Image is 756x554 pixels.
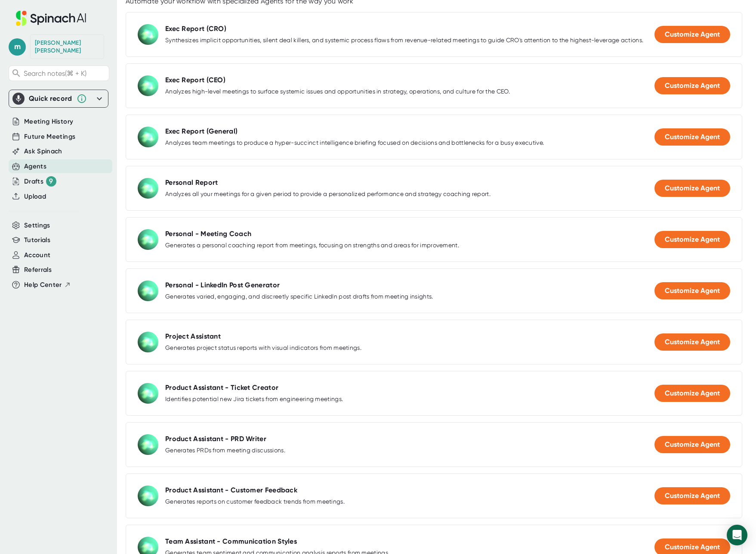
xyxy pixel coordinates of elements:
div: Exec Report (CRO) [165,25,226,33]
div: Analyzes team meetings to produce a hyper-succinct intelligence briefing focused on decisions and... [165,139,544,147]
button: Ask Spinach [24,146,62,156]
button: Customize Agent [654,180,730,197]
div: Project Assistant [165,332,221,341]
span: Customize Agent [665,184,720,192]
button: Tutorials [24,235,50,245]
div: Analyzes high-level meetings to surface systemic issues and opportunities in strategy, operations... [165,88,510,96]
button: Drafts 9 [24,176,56,187]
div: Generates project status reports with visual indicators from meetings. [165,344,361,352]
button: Upload [24,192,46,202]
button: Customize Agent [654,231,730,248]
span: Customize Agent [665,389,720,397]
div: Generates varied, engaging, and discreetly specific LinkedIn post drafts from meeting insights. [165,293,433,301]
button: Account [24,250,50,260]
img: Product Assistant - PRD Writer [138,434,158,455]
span: Customize Agent [665,235,720,243]
img: Product Assistant - Ticket Creator [138,383,158,404]
button: Customize Agent [654,282,730,299]
button: Agents [24,162,46,171]
button: Referrals [24,265,52,275]
button: Customize Agent [654,77,730,94]
img: Personal - LinkedIn Post Generator [138,280,158,301]
button: Customize Agent [654,385,730,402]
span: Customize Agent [665,30,720,38]
div: Exec Report (CEO) [165,76,225,84]
button: Future Meetings [24,132,75,142]
button: Customize Agent [654,487,730,504]
div: Team Assistant - Communication Styles [165,537,297,546]
button: Meeting History [24,117,73,127]
span: Customize Agent [665,492,720,500]
span: Customize Agent [665,440,720,448]
div: Analyzes all your meetings for a given period to provide a personalized performance and strategy ... [165,190,491,198]
div: Personal Report [165,178,218,187]
button: Customize Agent [654,128,730,146]
div: Personal - LinkedIn Post Generator [165,281,280,289]
span: Search notes (⌘ + K) [24,69,86,78]
div: Open Intercom Messenger [727,525,747,545]
button: Settings [24,221,50,230]
span: m [9,38,26,56]
div: Generates a personal coaching report from meetings, focusing on strengths and areas for improvement. [165,242,459,249]
div: Quick record [12,90,105,107]
div: Mike Britton [35,39,99,54]
img: Personal - Meeting Coach [138,229,158,250]
span: Customize Agent [665,286,720,295]
img: Exec Report (CEO) [138,75,158,96]
div: Synthesizes implicit opportunities, silent deal killers, and systemic process flaws from revenue-... [165,37,643,44]
button: Customize Agent [654,333,730,351]
div: Quick record [29,94,72,103]
span: Customize Agent [665,133,720,141]
div: Drafts [24,176,56,187]
img: Exec Report (General) [138,127,158,147]
button: Customize Agent [654,436,730,453]
span: Customize Agent [665,81,720,90]
img: Exec Report (CRO) [138,24,158,45]
span: Customize Agent [665,543,720,551]
div: 9 [46,176,56,187]
div: Identifies potential new Jira tickets from engineering meetings. [165,395,343,403]
button: Customize Agent [654,26,730,43]
div: Product Assistant - PRD Writer [165,435,266,443]
button: Help Center [24,280,71,290]
div: Exec Report (General) [165,127,238,136]
img: Project Assistant [138,332,158,352]
div: Personal - Meeting Coach [165,230,251,238]
span: Help Center [24,280,62,290]
img: Personal Report [138,178,158,199]
div: Generates reports on customer feedback trends from meetings. [165,498,345,506]
img: Product Assistant - Customer Feedback [138,486,158,506]
div: Product Assistant - Customer Feedback [165,486,297,495]
div: Generates PRDs from meeting discussions. [165,447,285,454]
div: Product Assistant - Ticket Creator [165,383,278,392]
span: Customize Agent [665,338,720,346]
